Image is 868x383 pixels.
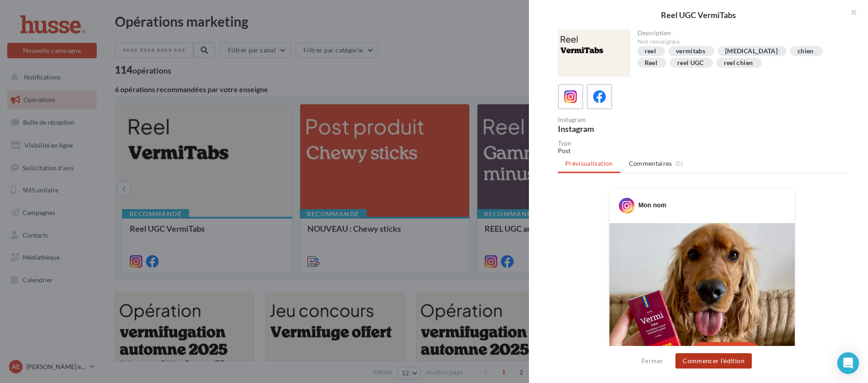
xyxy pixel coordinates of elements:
div: Reel UGC VermiTabs [543,11,854,19]
div: Post [558,146,846,155]
div: Non renseignée [637,38,840,46]
div: Reel [645,60,657,66]
button: Fermer [638,355,667,366]
span: Commentaires [629,159,672,168]
div: reel [645,48,656,55]
div: Instagram [558,125,698,133]
div: Open Intercom Messenger [837,352,859,374]
div: vermitabs [676,48,705,55]
div: Description [637,30,840,36]
div: reel chien [724,60,753,66]
div: reel UGC [677,60,704,66]
div: [MEDICAL_DATA] [725,48,778,55]
span: (0) [675,160,683,167]
button: Commencer l'édition [675,353,752,369]
div: chien [797,48,814,55]
div: Mon nom [638,201,666,210]
div: Instagram [558,117,698,123]
div: Type [558,140,846,146]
